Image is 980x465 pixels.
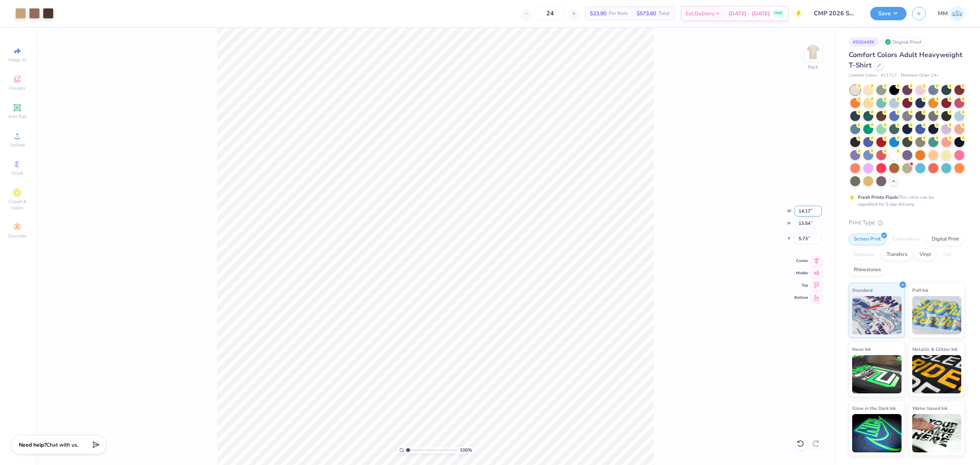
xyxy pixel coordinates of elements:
[19,441,46,449] strong: Need help?
[912,345,957,353] span: Metallic & Glitter Ink
[852,345,871,353] span: Neon Ink
[590,10,606,18] span: $23.90
[912,414,962,452] img: Water based Ink
[882,249,912,260] div: Transfers
[938,249,956,260] div: Foil
[11,170,23,176] span: Greek
[881,72,897,79] span: # C1717
[686,10,715,18] span: Est. Delivery
[912,286,928,294] span: Puff Ink
[728,10,770,18] span: [DATE] - [DATE]
[794,258,808,264] span: Center
[849,249,879,260] div: Applique
[46,441,78,449] span: Chat with us.
[794,295,808,300] span: Bottom
[774,11,782,16] span: FREE
[927,234,964,245] div: Digital Print
[852,414,902,452] img: Glow in the Dark Ink
[849,234,886,245] div: Screen Print
[852,404,896,412] span: Glow in the Dark Ink
[10,142,25,148] span: Upload
[794,283,808,288] span: Top
[8,233,26,239] span: Decorate
[609,10,627,18] span: Per Item
[912,296,962,334] img: Puff Ink
[460,447,472,454] span: 100 %
[852,355,902,393] img: Neon Ink
[808,6,864,21] input: Untitled Design
[915,249,936,260] div: Vinyl
[858,194,898,200] strong: Fresh Prints Flash:
[852,286,872,294] span: Standard
[658,10,670,18] span: Total
[888,234,924,245] div: Embroidery
[8,57,26,63] span: Image AI
[4,198,31,211] span: Clipart & logos
[849,72,877,79] span: Comfort Colors
[8,113,26,120] span: Add Text
[805,44,821,60] img: Back
[849,264,886,276] div: Rhinestones
[808,64,818,70] div: Back
[794,270,808,276] span: Middle
[849,218,965,227] div: Print Type
[858,194,952,208] div: This color can be expedited for 5 day delivery.
[901,72,939,79] span: Minimum Order: 24 +
[9,85,26,91] span: Designs
[637,10,656,18] span: $573.60
[912,404,947,412] span: Water based Ink
[852,296,902,334] img: Standard
[912,355,962,393] img: Metallic & Glitter Ink
[535,7,565,20] input: – –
